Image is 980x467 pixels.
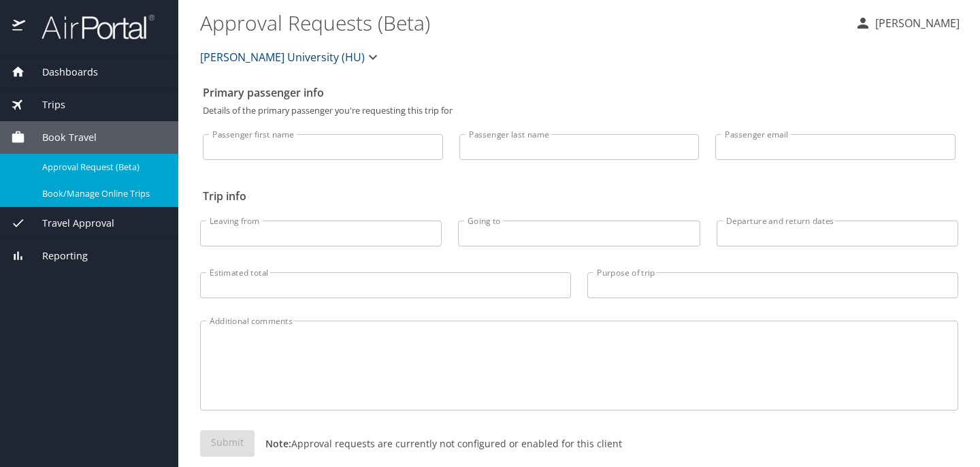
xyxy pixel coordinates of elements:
h2: Trip info [203,185,955,207]
img: icon-airportal.png [12,14,27,40]
span: Trips [25,97,65,112]
span: [PERSON_NAME] University (HU) [200,48,365,67]
span: Dashboards [25,65,98,80]
p: Approval requests are currently not configured or enabled for this client [255,436,622,451]
strong: Note: [265,437,291,450]
img: airportal-logo.png [27,14,154,40]
p: [PERSON_NAME] [871,15,960,31]
p: Details of the primary passenger you're requesting this trip for [203,106,955,115]
span: Travel Approval [25,216,114,231]
h2: Primary passenger info [203,82,955,103]
button: [PERSON_NAME] [849,11,965,35]
span: Approval Request (Beta) [42,161,162,174]
h1: Approval Requests (Beta) [200,1,844,44]
span: Book Travel [25,130,97,145]
span: Reporting [25,248,88,263]
span: Book/Manage Online Trips [42,187,162,200]
button: [PERSON_NAME] University (HU) [195,44,387,71]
